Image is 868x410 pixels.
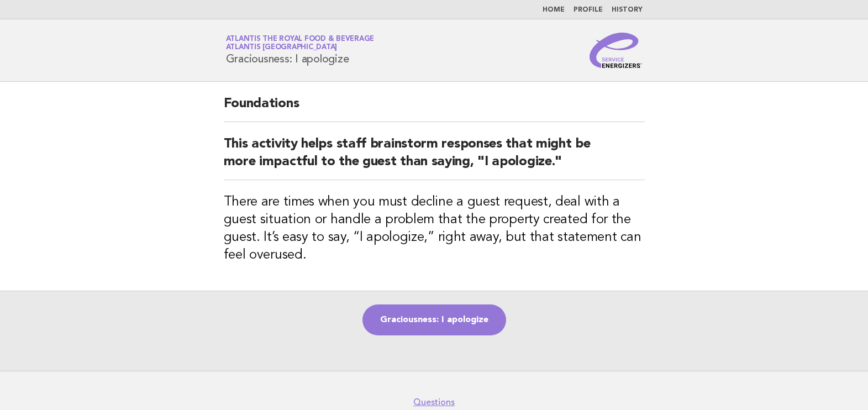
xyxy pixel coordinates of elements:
[590,33,643,68] img: Service Energizers
[226,36,375,65] h1: Graciousness: I apologize
[543,7,565,13] a: Home
[224,193,645,264] h3: There are times when you must decline a guest request, deal with a guest situation or handle a pr...
[226,44,338,51] span: Atlantis [GEOGRAPHIC_DATA]
[362,304,506,335] a: Graciousness: I apologize
[224,135,645,180] h2: This activity helps staff brainstorm responses that might be more impactful to the guest than say...
[224,95,645,122] h2: Foundations
[413,397,455,408] a: Questions
[574,7,603,13] a: Profile
[226,35,375,51] a: Atlantis the Royal Food & BeverageAtlantis [GEOGRAPHIC_DATA]
[612,7,643,13] a: History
